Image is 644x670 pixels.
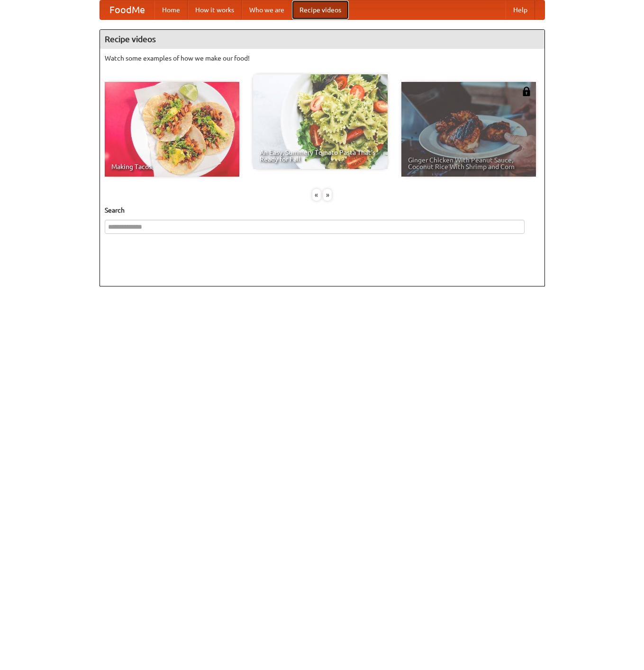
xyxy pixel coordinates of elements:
a: Making Tacos [105,82,239,177]
p: Watch some examples of how we make our food! [105,54,540,63]
h5: Search [105,205,540,215]
h4: Recipe videos [100,30,544,49]
span: An Easy, Summery Tomato Pasta That's Ready for Fall [260,149,381,162]
a: Who we are [242,0,292,19]
a: Help [506,0,535,19]
a: FoodMe [100,0,154,19]
a: Recipe videos [292,0,349,19]
div: » [323,189,332,201]
a: Home [154,0,188,19]
a: How it works [188,0,242,19]
img: 483408.png [522,87,531,96]
div: « [312,189,321,201]
a: An Easy, Summery Tomato Pasta That's Ready for Fall [253,74,388,169]
span: Making Tacos [111,163,233,170]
